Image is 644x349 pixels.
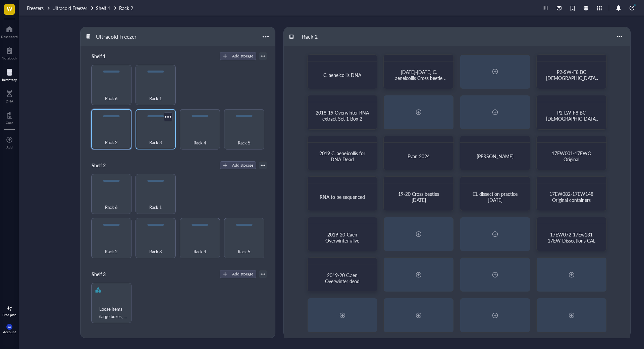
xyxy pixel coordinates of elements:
span: 17EW082-17EW148 Original containers [549,190,595,203]
div: Notebook [2,56,17,60]
span: CL dissection practice [DATE] [473,190,519,203]
span: Rack 5 [238,248,251,255]
span: 2019-20 C.aen Overwinter dead [325,272,360,285]
div: Ultracold Freezer [93,31,140,42]
span: C. aeneicollis DNA [323,72,361,78]
span: Rack 3 [149,139,162,146]
a: Core [6,110,13,125]
span: RNA to be sequenced [320,193,365,200]
span: Rack 6 [105,204,118,211]
a: Freezers [27,4,51,12]
button: Add storage [220,161,256,169]
div: Core [6,121,13,125]
div: Shelf 2 [89,161,129,170]
span: 17EW072-17Ew131 17EW Dissections CAL [548,231,595,244]
a: Notebook [2,45,17,60]
div: Add storage [232,162,253,168]
span: Rack 2 [105,248,118,255]
div: DNA [6,99,13,103]
div: Rack 2 [299,31,339,42]
button: Add storage [220,52,256,60]
a: Dashboard [1,24,18,39]
div: Free plan [2,313,16,317]
span: Evan 2024 [408,153,430,160]
span: Rack 4 [194,139,206,146]
span: 17FW001-17EWO Original [552,150,593,163]
span: Rack 4 [194,248,206,255]
div: Add storage [232,53,253,59]
span: WL [8,325,11,328]
div: Dashboard [1,35,18,39]
div: Add [6,145,13,149]
button: Add storage [220,270,256,278]
span: Ultracold Freezer [52,5,87,11]
span: Rack 3 [149,248,162,255]
div: Shelf 3 [89,269,129,279]
span: Rack 1 [149,204,162,211]
span: Rack 2 [105,139,118,146]
span: Rack 6 [105,95,118,102]
div: Shelf 1 [89,51,129,61]
span: 2019-20 Caen Overwinter alive [325,231,359,244]
span: 2019 C. aeneicollis for DNA Dead [319,150,366,163]
span: 19-20 Cross beetles [DATE] [398,190,440,203]
a: Ultracold Freezer [52,4,95,12]
span: [PERSON_NAME] [477,153,514,160]
div: Inventory [2,78,17,82]
span: Rack 1 [149,95,162,102]
span: W [7,4,12,13]
span: Freezers [27,5,44,11]
a: Shelf 1Rack 2 [96,4,135,12]
a: DNA [6,88,13,103]
span: Rack 5 [238,139,251,146]
span: 2018-19 Overwinter RNA extract Set 1 Box 2 [316,109,370,122]
div: Add storage [232,271,253,277]
a: Inventory [2,67,17,82]
span: [DATE]-[DATE] C. aeneicollis Cross beetle lab time 0 [395,69,447,87]
div: Account [3,330,16,334]
span: Loose items (large boxes, bags, tube racks, etc) [94,305,128,320]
